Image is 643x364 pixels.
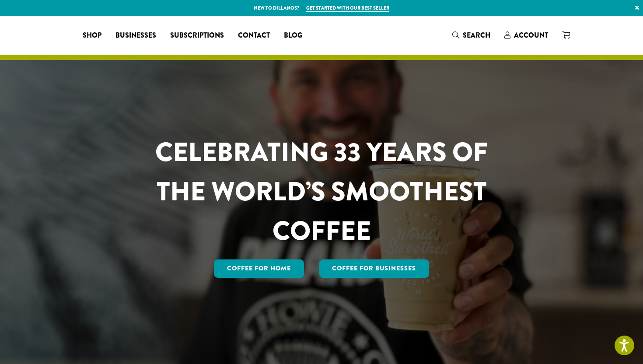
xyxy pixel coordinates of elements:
[306,4,389,12] a: Get started with our best seller
[129,133,514,251] h1: CELEBRATING 33 YEARS OF THE WORLD’S SMOOTHEST COFFEE
[214,259,304,278] a: Coffee for Home
[284,30,302,41] span: Blog
[445,28,497,42] a: Search
[76,28,108,42] a: Shop
[463,30,490,40] span: Search
[514,30,548,40] span: Account
[170,30,224,41] span: Subscriptions
[238,30,270,41] span: Contact
[115,30,156,41] span: Businesses
[319,259,430,278] a: Coffee For Businesses
[83,30,101,41] span: Shop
